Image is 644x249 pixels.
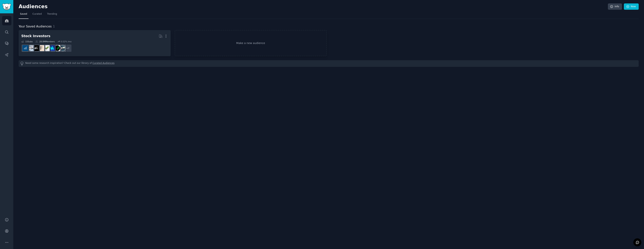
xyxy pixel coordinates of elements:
[33,45,39,51] img: FinancialCareers
[53,25,55,28] span: 1
[38,45,44,51] img: finance
[20,12,27,16] span: Saved
[49,45,55,51] img: StockMarket
[54,45,60,51] img: Daytrading
[22,45,28,51] img: dividends
[60,45,66,51] img: stocks
[624,3,639,10] a: New
[175,30,327,56] a: Make a new audience
[608,3,622,10] a: Info
[19,60,639,67] div: Need some research inspiration? Check out our library of
[21,40,33,43] div: 15 Sub s
[19,4,608,10] h2: Audiences
[19,30,171,56] a: Stock Investors15Subs28.8MMembers0.52% /mo+7stocksDaytradingStockMarketinvestingfinanceFinancialC...
[44,45,50,51] img: investing
[93,62,115,66] a: Curated Audiences
[21,34,50,38] div: Stock Investors
[19,24,52,29] span: Your Saved Audiences
[19,11,29,19] a: Saved
[64,44,72,52] div: + 7
[31,11,43,19] a: Curated
[61,40,71,43] div: 0.52 % /mo
[32,12,42,16] span: Curated
[35,40,55,43] div: 28.8M Members
[28,45,34,51] img: options
[47,12,57,16] span: Trending
[46,11,58,19] a: Trending
[2,3,11,10] img: GummySearch logo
